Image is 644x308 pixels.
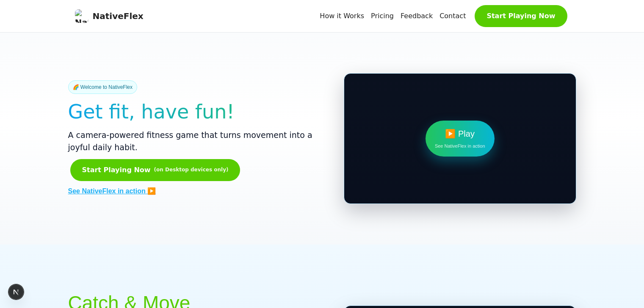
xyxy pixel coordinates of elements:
span: (on Desktop devices only) [154,166,229,173]
p: A camera-powered fitness game that turns movement into a joyful daily habit. [68,129,323,153]
div: 🌈 Welcome to NativeFlex [68,80,138,94]
a: Pricing [371,11,394,21]
a: Contact [439,11,466,21]
a: See NativeFlex in action ▶️ [68,186,156,196]
span: Start Playing Now [82,165,151,175]
a: Feedback [401,11,433,21]
button: Start Playing Now [70,159,240,181]
img: NativeFlex logo [75,9,88,23]
span: See NativeFlex in action [435,143,485,150]
div: Play video [344,74,576,203]
span: NativeFlex [93,10,144,22]
button: Start Playing Now [475,5,567,27]
a: How it Works [320,11,364,21]
button: ▶️ PlaySee NativeFlex in action [426,121,495,157]
h1: Get fit, have fun! [68,97,323,126]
